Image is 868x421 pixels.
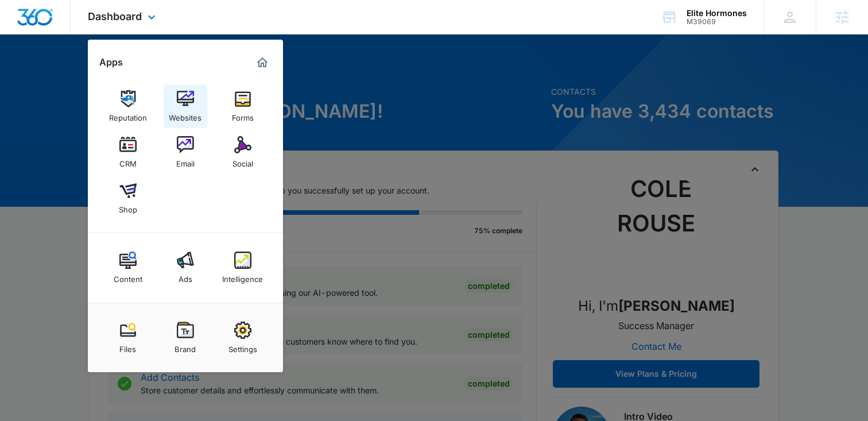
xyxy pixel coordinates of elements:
div: Content [114,269,142,284]
a: Intelligence [221,246,265,289]
a: Brand [164,316,207,360]
a: Ads [164,246,207,289]
div: account id [687,18,747,26]
a: Settings [221,316,265,360]
a: Content [106,246,150,289]
div: Intelligence [222,269,263,284]
div: Social [232,153,253,168]
span: Dashboard [88,10,142,22]
div: Settings [228,339,257,354]
a: Marketing 360® Dashboard [253,53,272,72]
a: Social [221,130,265,174]
a: Websites [164,84,207,128]
div: Ads [179,269,192,284]
div: Shop [119,199,137,214]
a: Shop [106,176,150,220]
div: Brand [175,339,196,354]
div: Email [176,153,195,168]
div: Reputation [109,107,147,122]
div: Forms [232,107,254,122]
h2: Apps [99,57,123,68]
a: Email [164,130,207,174]
div: CRM [119,153,137,168]
a: Forms [221,84,265,128]
div: account name [687,9,747,18]
a: Files [106,316,150,360]
div: Websites [169,107,201,122]
a: CRM [106,130,150,174]
div: Files [119,339,136,354]
a: Reputation [106,84,150,128]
